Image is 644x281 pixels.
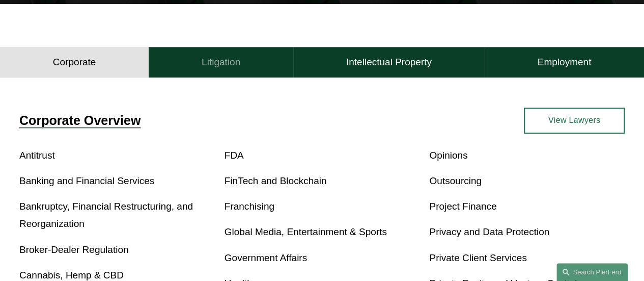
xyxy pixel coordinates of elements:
a: Broker-Dealer Regulation [19,244,129,255]
a: Opinions [429,150,467,161]
h4: Corporate [53,56,96,68]
a: Search this site [556,263,628,281]
a: View Lawyers [524,108,625,134]
a: Corporate Overview [19,113,141,127]
a: Cannabis, Hemp & CBD [19,270,124,280]
a: Outsourcing [429,175,482,186]
a: Privacy and Data Protection [429,226,549,237]
a: Bankruptcy, Financial Restructuring, and Reorganization [19,201,193,229]
a: Franchising [225,201,274,212]
a: Antitrust [19,150,55,161]
a: Banking and Financial Services [19,175,154,186]
a: Government Affairs [225,252,307,263]
a: Global Media, Entertainment & Sports [225,226,387,237]
h4: Litigation [202,56,240,68]
a: Private Client Services [429,252,526,263]
h4: Intellectual Property [346,56,432,68]
h4: Employment [537,56,591,68]
a: FinTech and Blockchain [225,175,327,186]
a: Project Finance [429,201,496,212]
a: FDA [225,150,244,161]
